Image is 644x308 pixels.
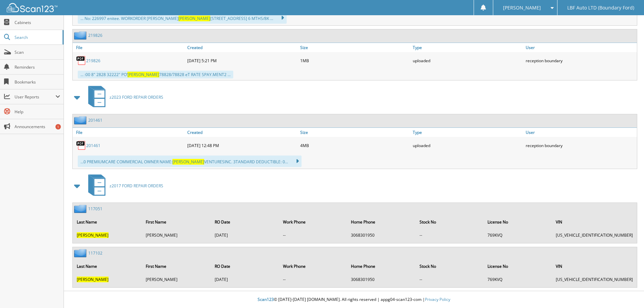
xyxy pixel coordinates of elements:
[299,43,411,52] a: Size
[186,139,299,152] div: [DATE] 12:48 PM
[15,124,60,129] span: Announcements
[76,55,86,66] img: PDF.png
[524,54,637,67] div: reception boundary
[484,215,552,229] th: License No
[88,250,102,256] a: 117102
[348,274,415,285] td: 3068301950
[552,259,636,273] th: VIN
[178,16,210,21] span: [PERSON_NAME]
[299,54,411,67] div: 1MB
[280,259,347,273] th: Work Phone
[7,3,57,12] img: scan123-logo-white.svg
[86,143,100,148] a: 201461
[73,215,142,229] th: Last Name
[142,259,211,273] th: First Name
[280,274,347,285] td: --
[411,139,524,152] div: uploaded
[55,124,61,129] div: 1
[280,230,347,241] td: --
[484,259,552,273] th: License No
[76,140,86,150] img: PDF.png
[86,58,100,64] a: 219826
[348,259,415,273] th: Home Phone
[484,230,552,241] td: 769KVQ
[15,49,60,55] span: Scan
[552,215,636,229] th: VIN
[524,139,637,152] div: reception boundary
[280,215,347,229] th: Work Phone
[74,116,88,124] img: folder2.png
[142,274,211,285] td: [PERSON_NAME]
[552,230,636,241] td: [US_VEHICLE_IDENTIFICATION_NUMBER]
[299,128,411,137] a: Size
[15,20,60,25] span: Cabinets
[503,6,541,10] span: [PERSON_NAME]
[425,297,450,302] a: Privacy Policy
[73,43,186,52] a: File
[74,31,88,40] img: folder2.png
[15,109,60,115] span: Help
[64,291,644,308] div: © [DATE]-[DATE] [DOMAIN_NAME]. All rights reserved | appg04-scan123-com |
[211,274,279,285] td: [DATE]
[552,274,636,285] td: [US_VEHICLE_IDENTIFICATION_NUMBER]
[74,249,88,257] img: folder2.png
[348,215,415,229] th: Home Phone
[411,54,524,67] div: uploaded
[524,128,637,137] a: User
[78,71,233,78] div: ... :00 8" 2828 32222" PO’ 78828/78828 eT RATE SPAY.MENT2 ...
[411,43,524,52] a: Type
[15,64,60,70] span: Reminders
[258,297,274,302] span: Scan123
[142,215,211,229] th: First Name
[84,84,163,111] a: z2023 FORD REPAIR ORDERS
[416,215,483,229] th: Stock No
[142,230,211,241] td: [PERSON_NAME]
[15,94,55,100] span: User Reports
[211,259,279,273] th: RO Date
[524,43,637,52] a: User
[78,12,287,24] div: ... No: 226997 enitee. WORKORDER [PERSON_NAME] [STREET_ADDRESS] 6 MTHS/8K ...
[211,230,279,241] td: [DATE]
[73,128,186,137] a: File
[186,128,299,137] a: Created
[299,139,411,152] div: 4MB
[110,183,163,189] span: z2017 FORD REPAIR ORDERS
[610,276,644,308] iframe: Chat Widget
[77,277,109,282] span: [PERSON_NAME]
[411,128,524,137] a: Type
[73,259,142,273] th: Last Name
[15,34,59,40] span: Search
[74,205,88,213] img: folder2.png
[172,159,204,165] span: [PERSON_NAME]
[484,274,552,285] td: 769KVQ
[416,230,483,241] td: --
[567,6,634,10] span: LBF Auto LTD (Boundary Ford)
[77,232,109,238] span: [PERSON_NAME]
[348,230,415,241] td: 3068301950
[186,54,299,67] div: [DATE] 5:21 PM
[110,94,163,100] span: z2023 FORD REPAIR ORDERS
[88,117,102,123] a: 201461
[416,274,483,285] td: --
[88,32,102,38] a: 219826
[88,206,102,212] a: 117051
[127,72,159,77] span: [PERSON_NAME]
[15,79,60,85] span: Bookmarks
[211,215,279,229] th: RO Date
[186,43,299,52] a: Created
[78,156,302,167] div: ...0 PREMIUMCARE COMMERCIAL OWNER NAME: VENTURESINC. 3TANDARD DEDUCTIBLE: 0...
[416,259,483,273] th: Stock No
[84,172,163,199] a: z2017 FORD REPAIR ORDERS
